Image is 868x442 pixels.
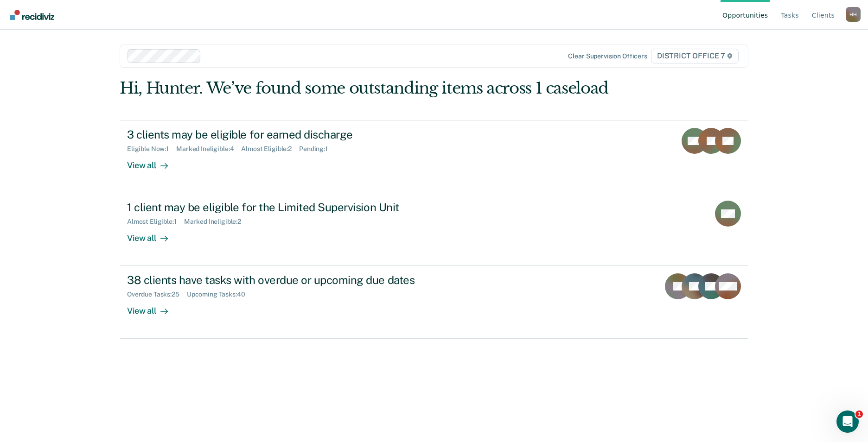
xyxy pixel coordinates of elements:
div: Pending : 1 [299,145,335,153]
a: 3 clients may be eligible for earned dischargeEligible Now:1Marked Ineligible:4Almost Eligible:2P... [120,120,748,193]
iframe: Intercom live chat [836,410,859,433]
div: Hi, Hunter. We’ve found some outstanding items across 1 caseload [120,79,623,98]
div: Upcoming Tasks : 40 [187,290,253,298]
div: Clear supervision officers [568,52,647,60]
div: View all [127,152,179,170]
div: Eligible Now : 1 [127,145,176,153]
div: H H [846,7,861,22]
img: Recidiviz [10,10,54,20]
a: 38 clients have tasks with overdue or upcoming due datesOverdue Tasks:25Upcoming Tasks:40View all [120,266,748,339]
div: Marked Ineligible : 2 [184,218,249,226]
div: 1 client may be eligible for the Limited Supervision Unit [127,201,453,214]
div: Almost Eligible : 1 [127,218,184,226]
div: View all [127,226,179,244]
div: 38 clients have tasks with overdue or upcoming due dates [127,273,453,287]
span: DISTRICT OFFICE 7 [651,49,739,63]
button: Profile dropdown button [846,7,861,22]
div: Overdue Tasks : 25 [127,290,187,298]
div: 3 clients may be eligible for earned discharge [127,128,453,141]
a: 1 client may be eligible for the Limited Supervision UnitAlmost Eligible:1Marked Ineligible:2View... [120,193,748,266]
div: View all [127,298,179,316]
div: Almost Eligible : 2 [241,145,299,153]
span: 1 [855,410,863,418]
div: Marked Ineligible : 4 [176,145,241,153]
